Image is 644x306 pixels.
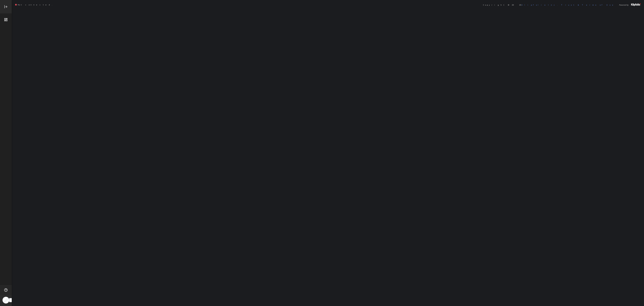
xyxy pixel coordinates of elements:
[3,4,9,10] div: Expand
[3,287,9,293] div: Help
[619,4,629,6] span: Powered by
[522,4,558,6] a: Klipfolio Inc.
[631,3,641,6] img: logo-footer.png
[561,4,615,6] a: Trust & Terms of Use
[15,4,52,6] span: Not connected.
[483,4,558,6] span: Copyright © 2025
